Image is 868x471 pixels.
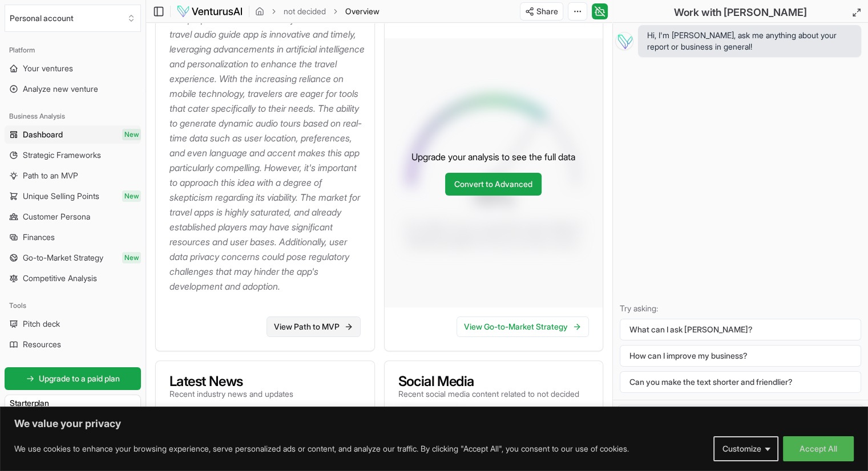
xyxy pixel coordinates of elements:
[5,80,141,98] a: Analyze new venture
[620,319,861,340] button: What can I ask [PERSON_NAME]?
[5,107,141,125] div: Business Analysis
[14,442,629,456] p: We use cookies to enhance your browsing experience, serve personalized ads or content, and analyz...
[5,187,141,205] a: Unique Selling PointsNew
[398,388,579,400] p: Recent social media content related to not decided
[398,375,579,388] h3: Social Media
[23,252,103,263] span: Go-to-Market Strategy
[457,316,589,337] a: View Go-to-Market Strategy
[783,436,854,461] button: Accept All
[10,397,136,409] h3: Starter plan
[23,339,61,350] span: Resources
[122,129,141,140] span: New
[5,297,141,315] div: Tools
[620,345,861,367] button: How can I improve my business?
[23,318,60,330] span: Pitch deck
[536,6,558,17] span: Share
[345,6,380,17] span: Overview
[14,417,854,431] p: We value your privacy
[5,5,141,32] button: Select an organization
[23,211,90,222] span: Customer Persona
[23,63,73,74] span: Your ventures
[23,83,98,95] span: Analyze new venture
[5,228,141,246] a: Finances
[5,41,141,59] div: Platform
[23,170,78,181] span: Path to an MVP
[615,32,633,50] img: Vera
[23,190,99,202] span: Unique Selling Points
[5,167,141,185] a: Path to an MVP
[674,5,807,21] h2: Work with [PERSON_NAME]
[5,208,141,226] a: Customer Persona
[284,6,326,17] a: not decided
[122,190,141,202] span: New
[5,269,141,287] a: Competitive Analysis
[713,436,778,461] button: Customize
[620,303,861,314] p: Try asking:
[5,125,141,144] a: DashboardNew
[169,12,365,294] p: The proposed business idea of an AI-driven travel audio guide app is innovative and timely, lever...
[520,2,563,21] button: Share
[5,146,141,164] a: Strategic Frameworks
[23,149,101,161] span: Strategic Frameworks
[169,375,293,388] h3: Latest News
[122,252,141,263] span: New
[255,6,380,17] nav: breadcrumb
[445,173,542,196] a: Convert to Advanced
[5,249,141,267] a: Go-to-Market StrategyNew
[5,335,141,354] a: Resources
[620,371,861,393] button: Can you make the text shorter and friendlier?
[5,367,141,390] a: Upgrade to a paid plan
[647,30,852,52] span: Hi, I'm [PERSON_NAME], ask me anything about your report or business in general!
[23,232,55,243] span: Finances
[5,59,141,78] a: Your ventures
[5,315,141,333] a: Pitch deck
[169,388,293,400] p: Recent industry news and updates
[176,5,243,18] img: logo
[39,373,120,384] span: Upgrade to a paid plan
[23,129,63,140] span: Dashboard
[411,150,575,164] p: Upgrade your analysis to see the full data
[23,273,97,284] span: Competitive Analysis
[267,316,361,337] a: View Path to MVP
